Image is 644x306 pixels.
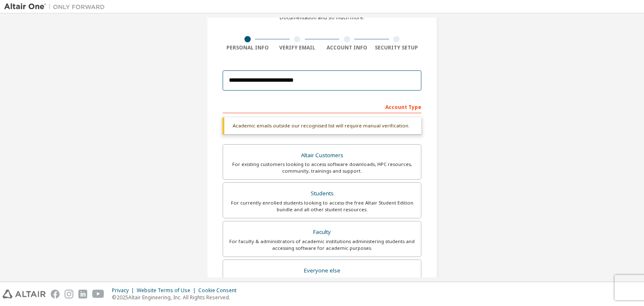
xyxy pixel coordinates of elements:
div: For currently enrolled students looking to access the free Altair Student Edition bundle and all ... [228,200,416,213]
div: Everyone else [228,265,416,277]
div: Faculty [228,226,416,238]
div: For faculty & administrators of academic institutions administering students and accessing softwa... [228,238,416,252]
p: © 2025 Altair Engineering, Inc. All Rights Reserved. [112,294,241,301]
img: youtube.svg [92,290,104,298]
div: Website Terms of Use [137,287,198,294]
div: Privacy [112,287,137,294]
img: altair_logo.svg [3,290,46,298]
div: Cookie Consent [198,287,241,294]
img: facebook.svg [51,290,60,298]
div: Security Setup [372,44,422,51]
img: linkedin.svg [78,290,87,298]
div: Account Info [322,44,372,51]
div: Altair Customers [228,150,416,161]
img: Altair One [4,3,109,11]
div: For existing customers looking to access software downloads, HPC resources, community, trainings ... [228,161,416,174]
div: Account Type [223,100,421,113]
div: Academic emails outside our recognised list will require manual verification. [223,117,421,134]
div: Students [228,188,416,200]
div: Personal Info [223,44,273,51]
div: Verify Email [273,44,322,51]
img: instagram.svg [65,290,73,298]
div: For individuals, businesses and everyone else looking to try Altair software and explore our prod... [228,277,416,290]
